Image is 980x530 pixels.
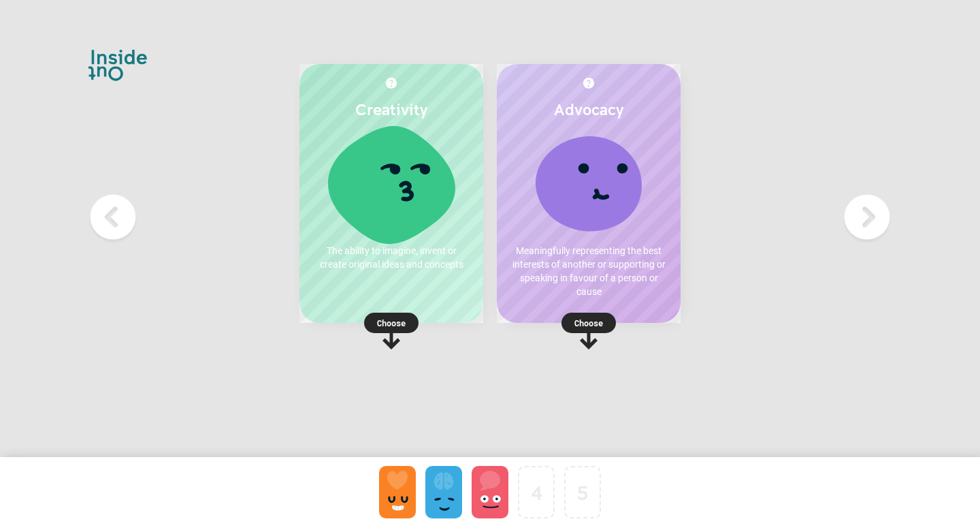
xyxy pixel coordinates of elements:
[386,78,397,89] img: More about Creativity
[840,190,894,245] img: Next
[497,316,681,330] p: Choose
[583,78,594,89] img: More about Advocacy
[313,99,470,119] h2: Creativity
[299,316,483,330] p: Choose
[313,244,470,271] p: The ability to imagine, invent or create original ideas and concepts
[510,244,667,298] p: Meaningfully representing the best interests of another or supporting or speaking in favour of a ...
[510,99,667,119] h2: Advocacy
[86,190,140,245] img: Previous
